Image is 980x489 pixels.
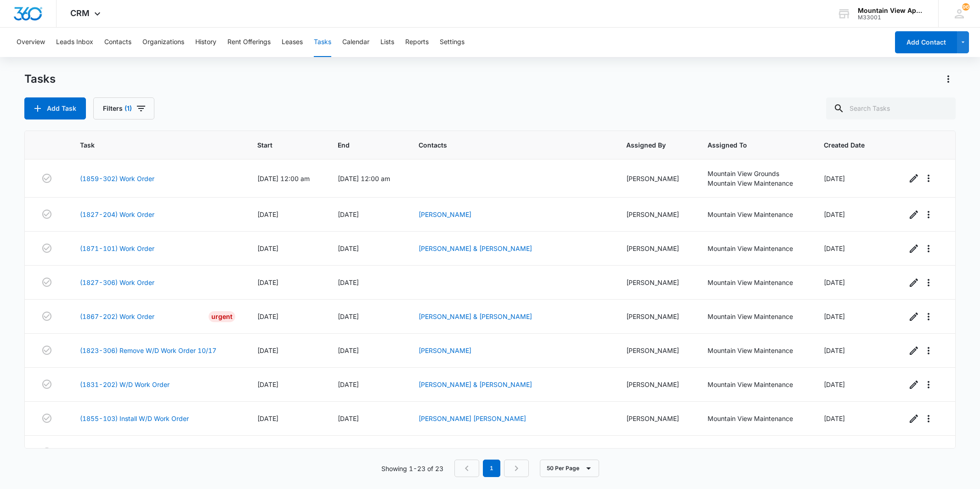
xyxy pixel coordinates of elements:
span: [DATE] [824,175,845,182]
a: (1859-302) Work Order [80,174,154,183]
a: [PERSON_NAME] & [PERSON_NAME] [419,381,532,388]
div: [PERSON_NAME] [626,278,685,287]
button: Tasks [314,28,331,57]
a: [PERSON_NAME] [419,347,471,354]
span: [DATE] [824,415,845,422]
span: [DATE] [824,210,845,218]
div: Mountain View Maintenance [708,312,802,321]
span: [DATE] [824,347,845,354]
span: [DATE] [338,415,359,422]
div: Urgent [209,311,235,322]
div: [PERSON_NAME] [626,174,685,183]
button: Add Contact [895,31,957,53]
span: [DATE] [257,313,278,320]
div: Mountain View Grounds [708,169,802,178]
span: CRM [70,8,90,18]
span: [DATE] [824,381,845,388]
button: Leases [282,28,303,57]
span: [DATE] [257,381,278,388]
div: notifications count [962,3,969,11]
div: Mountain View Maintenance [708,448,802,457]
span: Start [257,140,302,150]
button: Rent Offerings [227,28,271,57]
a: (1867-101) Work Order [80,448,154,457]
div: [PERSON_NAME] [626,346,685,355]
a: (1827-204) Work Order [80,210,154,219]
div: account name [858,7,925,14]
span: [DATE] [257,244,278,252]
p: Showing 1-23 of 23 [381,464,443,473]
span: Task [80,140,222,150]
span: [DATE] [338,381,359,388]
div: account id [858,14,925,21]
div: [PERSON_NAME] [626,244,685,253]
a: [PERSON_NAME] & [PERSON_NAME] [419,244,532,252]
span: [DATE] [338,244,359,252]
a: [PERSON_NAME] [419,210,471,218]
span: 96 [962,3,969,11]
a: [PERSON_NAME] & [PERSON_NAME] [419,313,532,320]
span: [DATE] [824,279,845,286]
button: Settings [440,28,465,57]
button: Actions [941,72,956,86]
div: Mountain View Maintenance [708,244,802,253]
span: Assigned By [626,140,672,150]
div: [PERSON_NAME] [626,414,685,423]
span: End [338,140,383,150]
a: [PERSON_NAME] [PERSON_NAME] [419,415,526,422]
div: Mountain View Maintenance [708,178,802,188]
button: Contacts [104,28,131,57]
div: [PERSON_NAME] [626,312,685,321]
span: (1) [125,105,132,112]
a: (1871-101) Work Order [80,244,154,253]
button: Organizations [142,28,184,57]
button: Filters(1) [93,97,154,119]
span: [DATE] [338,313,359,320]
nav: Pagination [454,460,529,477]
div: [PERSON_NAME] [626,448,685,457]
span: [DATE] [824,244,845,252]
h1: Tasks [24,72,56,86]
div: Mountain View Maintenance [708,210,802,219]
button: 50 Per Page [540,460,599,477]
span: [DATE] [257,279,278,286]
span: Contacts [419,140,591,150]
span: Assigned To [708,140,788,150]
a: (1823-306) Remove W/D Work Order 10/17 [80,346,216,355]
div: Mountain View Maintenance [708,380,802,389]
a: (1867-202) Work Order [80,312,154,321]
input: Search Tasks [826,97,956,119]
div: [PERSON_NAME] [626,380,685,389]
span: [DATE] [257,347,278,354]
button: Overview [17,28,45,57]
span: [DATE] [338,279,359,286]
button: Reports [405,28,429,57]
button: Leads Inbox [56,28,93,57]
a: (1855-103) Install W/D Work Order [80,414,189,423]
span: [DATE] 12:00 am [257,175,310,182]
div: Mountain View Maintenance [708,414,802,423]
div: [PERSON_NAME] [626,210,685,219]
div: Mountain View Maintenance [708,346,802,355]
button: Calendar [342,28,369,57]
div: Mountain View Maintenance [708,278,802,287]
span: [DATE] 12:00 am [338,175,390,182]
a: (1831-202) W/D Work Order [80,380,170,389]
em: 1 [483,460,500,477]
span: [DATE] [257,415,278,422]
span: [DATE] [824,313,845,320]
span: Created Date [824,140,871,150]
span: [DATE] [257,210,278,218]
span: [DATE] [338,347,359,354]
button: History [195,28,216,57]
span: [DATE] [338,210,359,218]
button: Add Task [24,97,86,119]
a: (1827-306) Work Order [80,278,154,287]
button: Lists [380,28,394,57]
